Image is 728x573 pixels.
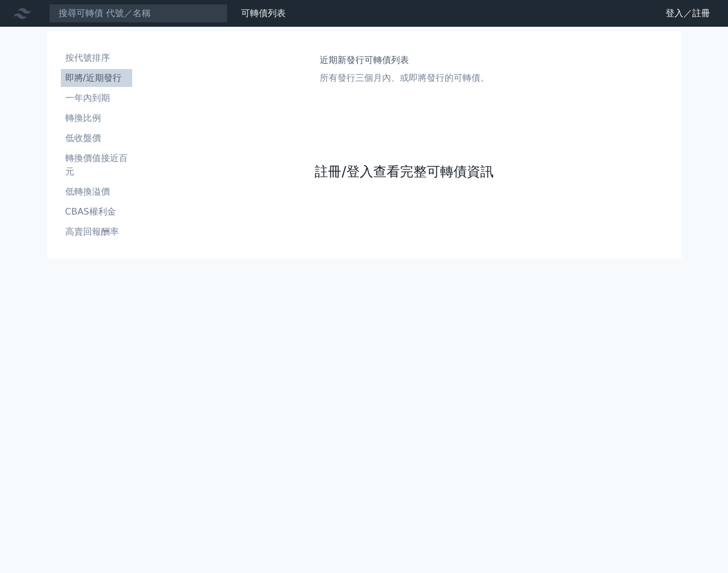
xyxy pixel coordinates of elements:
a: 登入／註冊 [657,4,719,22]
a: 註冊/登入查看完整可轉債資訊 [315,163,493,181]
li: 一年內到期 [61,91,132,105]
a: 高賣回報酬率 [61,223,132,241]
a: CBAS權利金 [61,203,132,221]
a: 即將/近期發行 [61,69,132,87]
li: CBAS權利金 [61,205,132,218]
li: 即將/近期發行 [61,71,132,85]
input: 搜尋可轉債 代號／名稱 [49,4,228,23]
a: 一年內到期 [61,89,132,107]
a: 轉換價值接近百元 [61,149,132,181]
a: 轉換比例 [61,109,132,127]
li: 轉換價值接近百元 [61,152,132,178]
li: 轉換比例 [61,111,132,125]
a: 按代號排序 [61,49,132,67]
li: 按代號排序 [61,51,132,65]
a: 低收盤價 [61,129,132,147]
a: 低轉換溢價 [61,183,132,201]
li: 低轉換溢價 [61,185,132,198]
p: 所有發行三個月內、或即將發行的可轉債。 [320,71,489,85]
h1: 近期新發行可轉債列表 [320,54,489,67]
a: 可轉債列表 [241,8,286,18]
li: 低收盤價 [61,132,132,145]
li: 高賣回報酬率 [61,225,132,239]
